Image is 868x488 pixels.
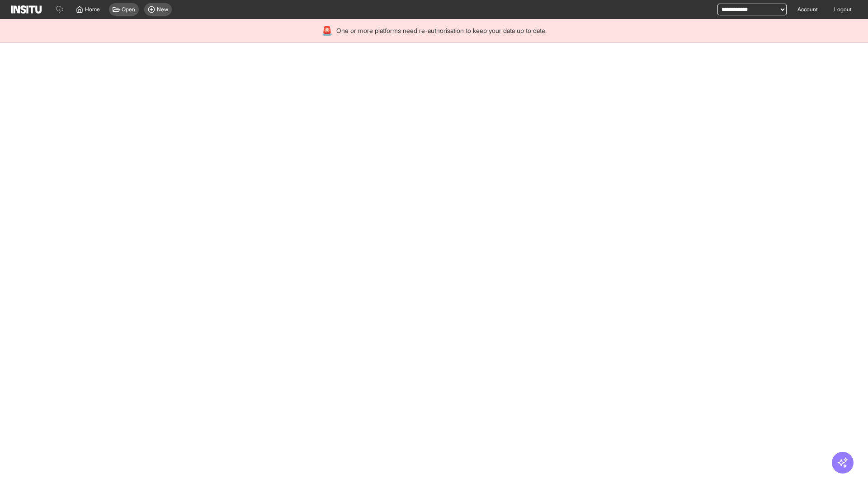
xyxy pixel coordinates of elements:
[321,24,333,37] div: 🚨
[85,6,100,13] span: Home
[157,6,168,13] span: New
[336,26,547,35] span: One or more platforms need re-authorisation to keep your data up to date.
[122,6,135,13] span: Open
[11,5,42,14] img: Logo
